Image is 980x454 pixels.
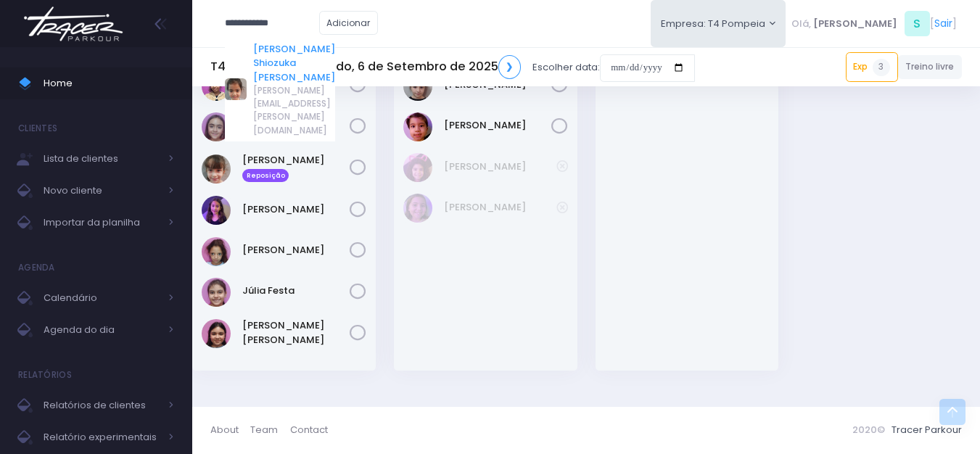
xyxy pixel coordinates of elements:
a: Tracer Parkour [892,423,962,437]
img: Julia Pinotti [202,237,231,266]
img: Helena Zanchetta [202,154,231,183]
span: S [905,11,930,36]
span: [PERSON_NAME] [813,17,897,31]
span: Reposição [242,169,289,182]
a: Júlia Festa [242,284,350,298]
h4: Relatórios [18,360,72,389]
h4: Agenda [18,253,55,282]
a: About [210,416,250,445]
span: Novo cliente [44,181,160,200]
a: Adicionar [319,11,379,35]
a: [PERSON_NAME] Reposição [242,153,350,182]
span: Lista de clientes [44,149,160,168]
a: Treino livre [898,55,963,79]
a: Team [250,416,289,445]
img: Júlia Festa Tognasca [202,278,231,307]
span: Olá, [791,17,811,31]
a: [PERSON_NAME] [242,243,350,257]
img: Eloah Meneguim Tenorio [202,112,231,141]
h5: T4 Pompeia Sábado, 6 de Setembro de 2025 [210,55,521,79]
a: Sair [934,16,952,31]
a: ❯ [498,55,522,79]
span: 2020© [852,423,885,437]
a: [PERSON_NAME] [444,160,556,174]
span: [PERSON_NAME][EMAIL_ADDRESS][PERSON_NAME][DOMAIN_NAME] [253,84,335,136]
div: [ ] [786,7,962,40]
img: Isabella Calvo [202,196,231,225]
div: Escolher data: [210,51,695,84]
img: Catarina souza ramos de Oliveira [403,153,432,182]
a: [PERSON_NAME] [444,118,551,133]
a: Contact [290,416,328,445]
img: Maria Fernanda Di Bastiani [202,319,231,348]
a: [PERSON_NAME] [242,202,350,217]
a: [PERSON_NAME] Shiozuka [PERSON_NAME] [253,42,335,85]
span: 3 [873,59,890,76]
span: Home [44,74,174,93]
span: Calendário [44,289,160,308]
span: Relatórios de clientes [44,396,160,415]
a: [PERSON_NAME] [444,200,556,215]
img: Heloisa Nivolone [403,194,432,223]
span: Agenda do dia [44,321,160,339]
span: Relatório experimentais [44,428,160,447]
img: Yumi Muller [403,112,432,141]
h4: Clientes [18,114,57,143]
a: Exp3 [846,52,898,81]
a: [PERSON_NAME] [PERSON_NAME] [242,318,350,347]
span: Importar da planilha [44,213,160,232]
